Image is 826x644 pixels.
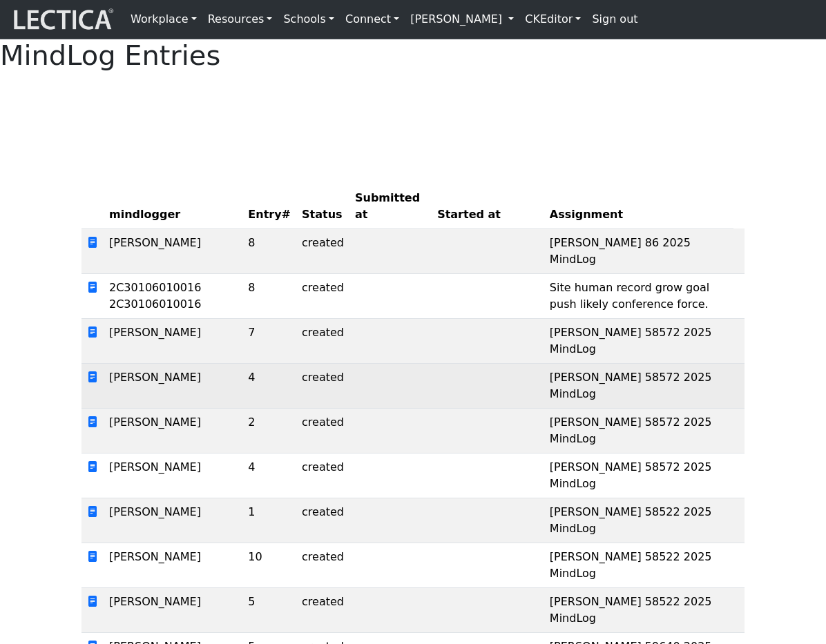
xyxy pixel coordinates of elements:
[87,326,98,339] span: view
[544,408,733,453] td: [PERSON_NAME] 58572 2025 MindLog
[544,273,733,318] td: Site human record grow goal push likely conference force.
[104,543,242,587] td: [PERSON_NAME]
[242,228,296,273] td: 8
[87,505,98,518] span: view
[544,318,733,363] td: [PERSON_NAME] 58572 2025 MindLog
[544,184,733,229] th: Assignment
[104,228,242,273] td: [PERSON_NAME]
[242,408,296,453] td: 2
[544,363,733,408] td: [PERSON_NAME] 58572 2025 MindLog
[87,281,98,294] span: view
[125,6,202,33] a: Workplace
[104,408,242,453] td: [PERSON_NAME]
[296,184,349,229] th: Status
[242,587,296,632] td: 5
[242,318,296,363] td: 7
[296,318,349,363] td: created
[296,453,349,498] td: created
[296,363,349,408] td: created
[104,363,242,408] td: [PERSON_NAME]
[242,498,296,543] td: 1
[87,460,98,474] span: view
[87,550,98,563] span: view
[104,318,242,363] td: [PERSON_NAME]
[544,587,733,632] td: [PERSON_NAME] 58522 2025 MindLog
[544,543,733,587] td: [PERSON_NAME] 58522 2025 MindLog
[296,408,349,453] td: created
[544,453,733,498] td: [PERSON_NAME] 58572 2025 MindLog
[10,6,114,32] img: lecticalive
[432,184,544,229] th: Started at
[242,453,296,498] td: 4
[349,184,432,229] th: Submitted at
[87,595,98,608] span: view
[202,6,278,33] a: Resources
[242,543,296,587] td: 10
[296,273,349,318] td: created
[104,184,242,229] th: mindlogger
[87,371,98,384] span: view
[242,273,296,318] td: 8
[87,416,98,429] span: view
[296,228,349,273] td: created
[544,498,733,543] td: [PERSON_NAME] 58522 2025 MindLog
[104,587,242,632] td: [PERSON_NAME]
[586,6,643,33] a: Sign out
[242,363,296,408] td: 4
[405,6,519,33] a: [PERSON_NAME]
[104,273,242,318] td: 2C30106010016 2C30106010016
[104,453,242,498] td: [PERSON_NAME]
[296,587,349,632] td: created
[278,6,340,33] a: Schools
[242,184,296,229] th: Entry#
[340,6,405,33] a: Connect
[544,228,733,273] td: [PERSON_NAME] 86 2025 MindLog
[87,236,98,249] span: view
[296,543,349,587] td: created
[296,498,349,543] td: created
[104,498,242,543] td: [PERSON_NAME]
[519,6,586,33] a: CKEditor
